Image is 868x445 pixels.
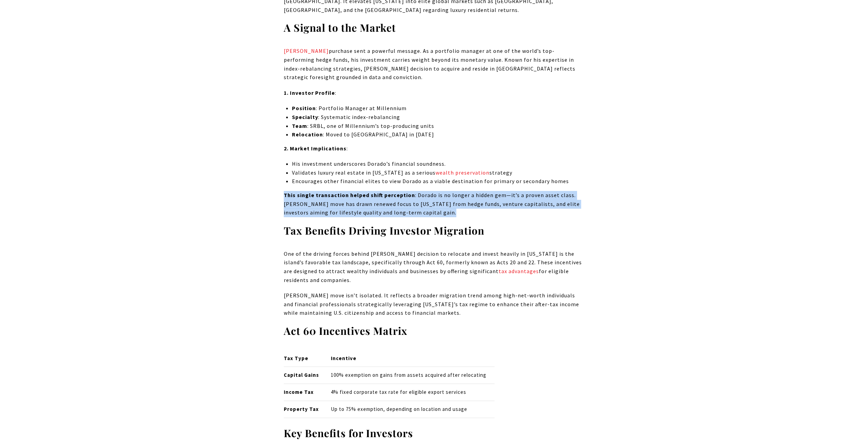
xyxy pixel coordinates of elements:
li: : Moved to [GEOGRAPHIC_DATA] in [DATE] [292,130,584,139]
strong: 2. Market Implications [284,145,347,152]
strong: Capital Gains [284,372,319,378]
p: purchase sent a powerful message. As a portfolio manager at one of the world’s top-performing hed... [284,47,585,81]
a: Glen Scheinberg’s - open in a new tab [284,47,329,54]
strong: Income Tax [284,389,314,395]
p: : [284,144,585,153]
p: 4% fixed corporate tax rate for eligible export services [331,388,495,397]
strong: Act 60 Incentives Matrix [284,324,407,338]
strong: Specialty [292,114,318,120]
p: 100% exemption on gains from assets acquired after relocating [331,371,495,380]
strong: 1. Investor Profile [284,89,335,96]
li: Validates luxury real estate in [US_STATE] as a serious strategy [292,168,584,177]
p: Up to 75% exemption, depending on location and usage [331,405,495,414]
strong: This single transaction helped shift perception [284,192,415,198]
strong: Key Benefits for Investors [284,426,413,440]
p: : [284,89,585,98]
strong: Tax Type [284,355,308,361]
a: tax advantages - open in a new tab [499,268,539,275]
li: : Systematic index-rebalancing [292,113,584,122]
strong: Team [292,122,307,129]
a: wealth preservation - open in a new tab [436,169,489,176]
li: : Portfolio Manager at Millennium [292,104,584,113]
li: : SRBL, one of Millennium’s top-producing units [292,122,584,131]
p: : Dorado is no longer a hidden gem—it’s a proven asset class. [PERSON_NAME] move has drawn renewe... [284,191,585,217]
strong: Property Tax [284,406,319,412]
p: [PERSON_NAME] move isn’t isolated. It reflects a broader migration trend among high-net-worth ind... [284,291,585,317]
strong: A Signal to the Market [284,21,396,34]
strong: Position [292,105,316,112]
strong: Tax Benefits Driving Investor Migration [284,224,484,237]
p: One of the driving forces behind [PERSON_NAME] decision to relocate and invest heavily in [US_STA... [284,250,585,284]
li: Encourages other financial elites to view Dorado as a viable destination for primary or secondary... [292,177,584,186]
strong: Incentive [331,355,356,361]
li: His investment underscores Dorado’s financial soundness. [292,160,584,168]
strong: Relocation [292,131,323,138]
